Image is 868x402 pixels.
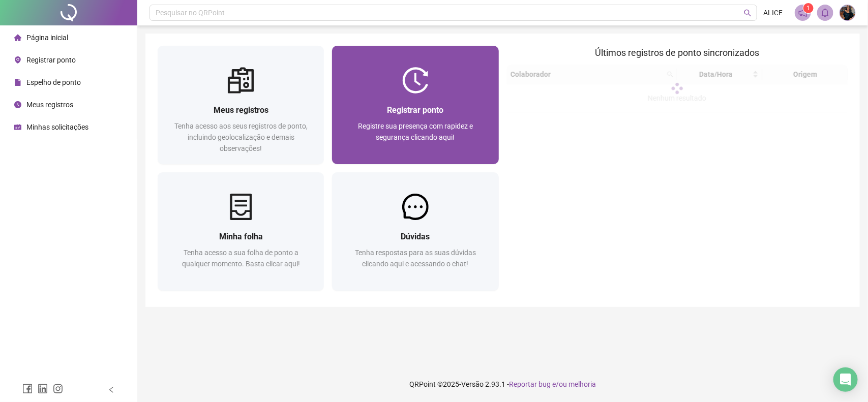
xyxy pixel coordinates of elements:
span: Registrar ponto [387,105,443,115]
span: clock-circle [14,101,21,108]
span: Registrar ponto [26,56,76,64]
span: Meus registros [214,105,268,115]
span: Página inicial [26,34,68,42]
span: Versão [461,380,484,388]
span: Tenha respostas para as suas dúvidas clicando aqui e acessando o chat! [355,249,476,268]
span: instagram [53,384,63,394]
span: home [14,34,21,41]
span: Dúvidas [401,232,430,241]
span: 1 [807,5,811,12]
span: Meus registros [26,101,73,109]
a: Minha folhaTenha acesso a sua folha de ponto a qualquer momento. Basta clicar aqui! [158,172,324,291]
a: DúvidasTenha respostas para as suas dúvidas clicando aqui e acessando o chat! [332,172,498,291]
span: Reportar bug e/ou melhoria [509,380,596,388]
img: 78791 [840,5,855,20]
span: Minha folha [219,232,263,241]
span: notification [798,8,807,17]
span: Tenha acesso aos seus registros de ponto, incluindo geolocalização e demais observações! [174,122,308,152]
footer: QRPoint © 2025 - 2.93.1 - [137,366,868,402]
span: file [14,79,21,86]
span: search [744,9,752,17]
span: bell [821,8,830,17]
span: Registre sua presença com rapidez e segurança clicando aqui! [358,122,473,141]
span: Últimos registros de ponto sincronizados [595,47,759,58]
span: schedule [14,123,21,131]
span: environment [14,56,21,64]
span: facebook [22,384,33,394]
a: Meus registrosTenha acesso aos seus registros de ponto, incluindo geolocalização e demais observa... [158,46,324,164]
span: linkedin [38,384,48,394]
div: Open Intercom Messenger [833,367,858,392]
span: Espelho de ponto [26,78,81,86]
sup: 1 [803,3,814,13]
span: left [108,386,115,393]
a: Registrar pontoRegistre sua presença com rapidez e segurança clicando aqui! [332,46,498,164]
span: ALICE [763,7,783,18]
span: Tenha acesso a sua folha de ponto a qualquer momento. Basta clicar aqui! [182,249,300,268]
span: Minhas solicitações [26,123,88,131]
